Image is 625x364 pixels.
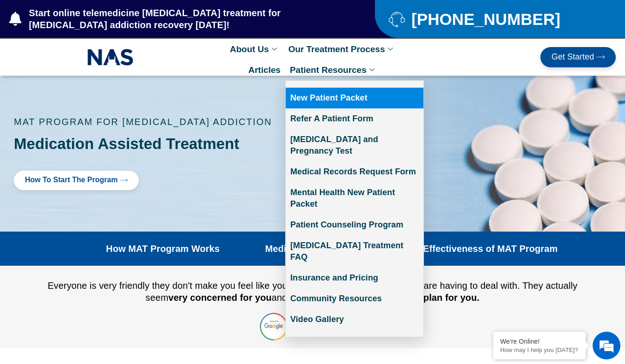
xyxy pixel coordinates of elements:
[500,346,579,353] p: How may I help you today?
[14,136,398,152] h1: Medication Assisted Treatment
[286,235,423,268] a: [MEDICAL_DATA] Treatment FAQ
[409,13,560,25] span: [PHONE_NUMBER]
[244,60,285,80] a: Articles
[25,176,118,185] span: How to Start the program
[106,243,220,254] a: How MAT Program Works
[168,292,271,303] b: very concerned for you
[540,47,616,67] a: Get Started
[265,243,378,254] a: Medications Used in MAT
[286,161,423,182] a: Medical Records Request Form
[500,338,579,345] div: We're Online!
[423,243,558,254] a: Effectiveness of MAT Program
[14,171,139,190] a: How to Start the program
[87,47,134,68] img: NAS_email_signature-removebg-preview.png
[14,117,398,126] p: MAT Program for [MEDICAL_DATA] addiction
[260,313,288,340] img: top rated online suboxone treatment for opioid addiction treatment in tennessee and texas
[389,11,602,27] a: [PHONE_NUMBER]
[285,60,381,80] a: Patient Resources
[286,182,423,215] a: Mental Health New Patient Packet
[286,129,423,161] a: [MEDICAL_DATA] and Pregnancy Test
[9,7,338,31] a: Start online telemedicine [MEDICAL_DATA] treatment for [MEDICAL_DATA] addiction recovery [DATE]!
[32,280,593,304] div: Everyone is very friendly they don't make you feel like you are just another addict that they are...
[286,215,423,235] a: Patient Counseling Program
[286,88,423,108] a: New Patient Packet
[284,39,400,60] a: Our Treatment Process
[225,39,283,60] a: About Us
[286,268,423,288] a: Insurance and Pricing
[551,53,594,62] span: Get Started
[286,309,423,330] a: Video Gallery
[286,288,423,309] a: Community Resources
[286,108,423,129] a: Refer A Patient Form
[27,7,338,31] span: Start online telemedicine [MEDICAL_DATA] treatment for [MEDICAL_DATA] addiction recovery [DATE]!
